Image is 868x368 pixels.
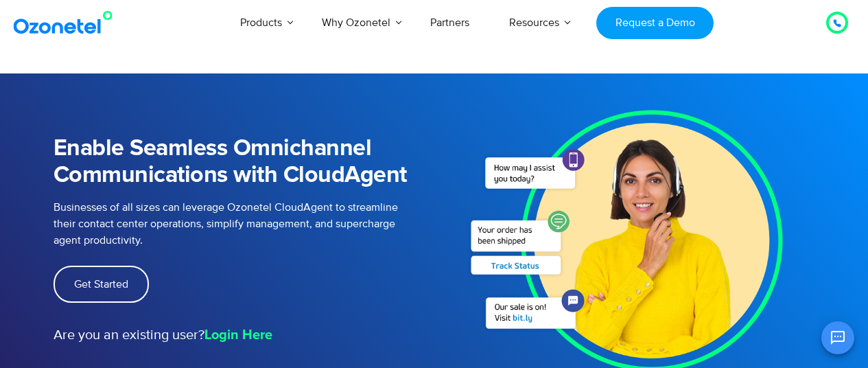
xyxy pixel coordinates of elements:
a: Get Started [54,266,149,303]
h1: Enable Seamless Omnichannel Communications with CloudAgent [54,135,414,189]
p: Are you an existing user? [54,325,414,345]
a: Request a Demo [596,7,714,39]
p: Businesses of all sizes can leverage Ozonetel CloudAgent to streamline their contact center opera... [54,199,414,249]
button: Open chat [821,321,854,354]
span: Get Started [74,279,128,290]
strong: Login Here [204,328,272,342]
a: Login Here [204,325,272,345]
